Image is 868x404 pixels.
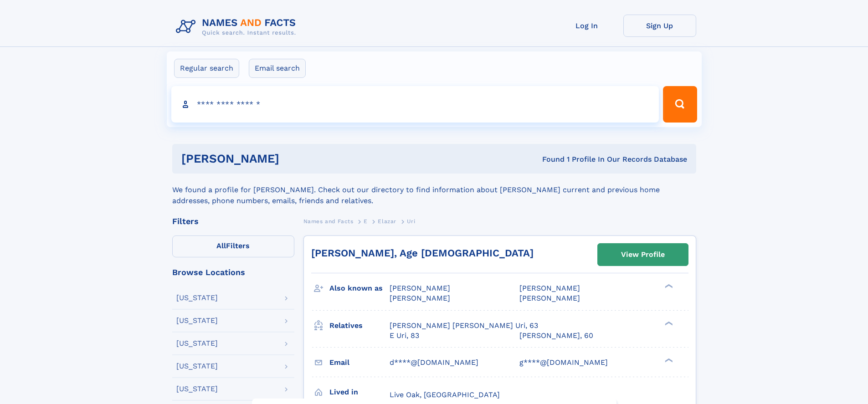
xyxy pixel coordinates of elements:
[172,174,696,206] div: We found a profile for [PERSON_NAME]. Check out our directory to find information about [PERSON_N...
[172,15,303,39] img: Logo Names and Facts
[411,154,687,164] div: Found 1 Profile In Our Records Database
[176,363,218,370] div: [US_STATE]
[390,294,450,302] span: [PERSON_NAME]
[172,268,294,276] div: Browse Locations
[176,340,218,347] div: [US_STATE]
[176,385,218,393] div: [US_STATE]
[172,217,294,225] div: Filters
[378,215,396,227] a: Elazar
[519,294,580,302] span: [PERSON_NAME]
[329,384,390,400] h3: Lived in
[519,331,593,341] a: [PERSON_NAME], 60
[621,244,665,265] div: View Profile
[378,218,396,225] span: Elazar
[311,247,534,259] a: [PERSON_NAME], Age [DEMOGRAPHIC_DATA]
[390,284,450,292] span: [PERSON_NAME]
[390,321,538,331] a: [PERSON_NAME] [PERSON_NAME] Uri, 63
[216,241,226,250] span: All
[172,235,294,257] label: Filters
[550,15,623,37] a: Log In
[598,244,688,266] a: View Profile
[176,294,218,302] div: [US_STATE]
[407,218,416,225] span: Uri
[329,318,390,333] h3: Relatives
[329,281,390,296] h3: Also known as
[623,15,696,37] a: Sign Up
[519,284,580,292] span: [PERSON_NAME]
[663,357,673,363] div: ❯
[249,59,306,78] label: Email search
[171,86,659,123] input: search input
[390,390,500,399] span: Live Oak, [GEOGRAPHIC_DATA]
[181,153,411,164] h1: [PERSON_NAME]
[303,215,354,227] a: Names and Facts
[329,355,390,370] h3: Email
[390,331,419,341] a: E Uri, 83
[364,215,368,227] a: E
[663,320,673,326] div: ❯
[174,59,239,78] label: Regular search
[176,317,218,324] div: [US_STATE]
[663,86,697,123] button: Search Button
[663,283,673,289] div: ❯
[364,218,368,225] span: E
